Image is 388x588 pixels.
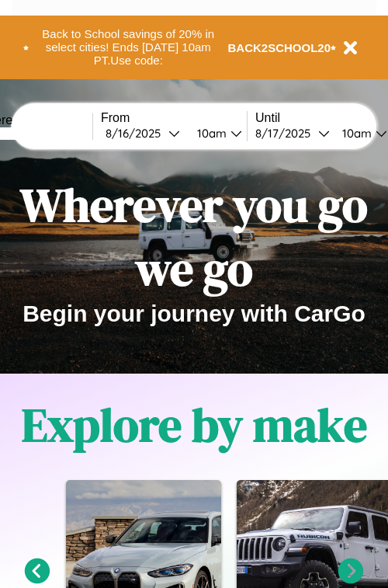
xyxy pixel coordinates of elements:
label: From [101,111,247,125]
div: 8 / 17 / 2025 [255,126,318,141]
div: 10am [189,126,230,141]
h1: Explore by make [22,393,367,457]
button: 10am [185,125,247,141]
button: 8/16/2025 [101,125,185,141]
button: Back to School savings of 20% in select cities! Ends [DATE] 10am PT.Use code: [29,23,228,71]
div: 10am [334,126,376,141]
b: BACK2SCHOOL20 [228,41,331,54]
div: 8 / 16 / 2025 [106,126,168,141]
